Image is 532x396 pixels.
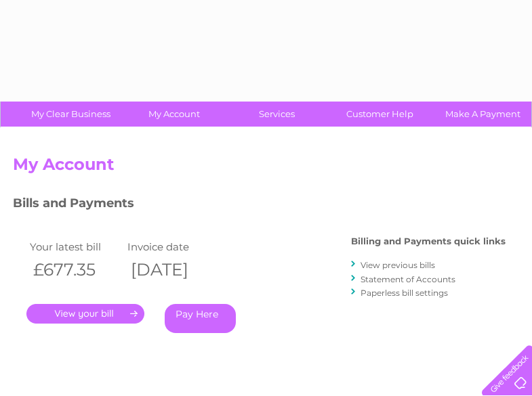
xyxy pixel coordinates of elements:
th: [DATE] [124,256,222,284]
td: Your latest bill [26,238,124,256]
a: Statement of Accounts [361,274,455,284]
a: My Account [118,102,230,127]
a: Paperless bill settings [361,288,448,298]
a: Customer Help [324,102,436,127]
a: View previous bills [361,260,435,270]
a: My Clear Business [15,102,127,127]
h4: Billing and Payments quick links [351,236,506,246]
th: £677.35 [26,256,124,284]
td: Invoice date [124,238,222,256]
h3: Bills and Payments [13,194,506,217]
a: Pay Here [165,304,236,333]
a: . [26,304,144,324]
a: Services [221,102,333,127]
